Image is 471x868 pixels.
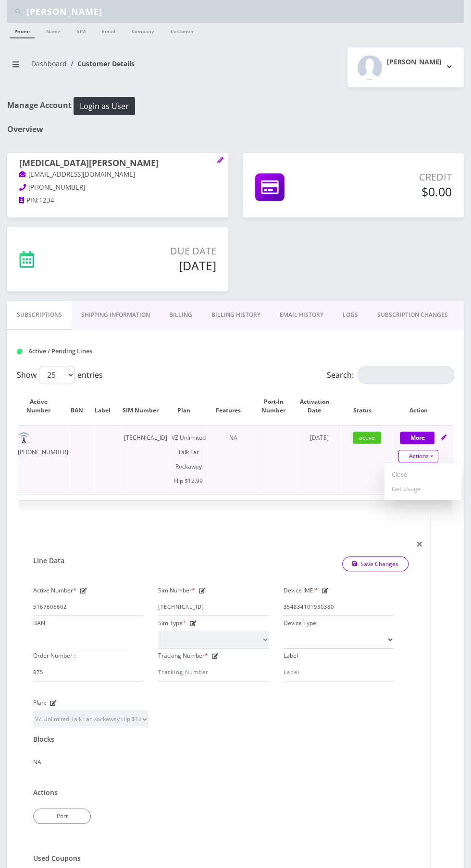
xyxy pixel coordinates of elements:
[33,598,144,616] input: Active Number
[26,2,461,21] input: Search Teltik
[270,301,333,329] a: EMAIL HISTORY
[284,649,298,663] label: Label
[10,23,35,38] a: Phone
[39,366,75,384] select: Showentries
[90,258,216,273] h5: [DATE]
[28,183,85,192] span: [PHONE_NUMBER]
[398,450,438,462] a: Actions
[97,23,120,37] a: Email
[387,58,442,66] h2: [PERSON_NAME]
[18,425,69,493] td: [PHONE_NUMBER]
[122,388,169,424] th: SIM Number: activate to sort column ascending
[158,649,208,663] label: Tracking Number
[202,301,270,329] a: Billing History
[208,425,259,493] td: NA
[33,663,144,681] input: Order Number
[7,97,464,115] h1: Manage Account
[284,663,394,681] input: Label
[72,301,160,329] a: Shipping Information
[310,434,329,442] span: [DATE]
[7,301,72,330] a: Subscriptions
[284,616,318,630] label: Device Type:
[33,735,54,744] h1: Blocks
[33,789,58,797] h1: Actions
[284,598,394,616] input: IMEI
[341,388,393,424] th: Status: activate to sort column ascending
[19,196,39,205] a: PIN:
[353,432,381,444] span: active
[18,432,30,444] img: default.png
[33,649,75,663] label: Order Number :
[39,196,54,205] span: 1234
[158,663,269,681] input: Tracking Number
[160,301,202,329] a: Billing
[298,388,340,424] th: Activation Date: activate to sort column ascending
[342,556,409,571] a: Save Changes
[368,301,458,329] a: SUBSCRIPTION CHANGES
[384,482,461,496] a: Get Usage
[72,23,90,37] a: SIM
[284,583,318,598] label: Device IMEI
[327,366,454,384] label: Search:
[333,301,368,329] a: LOGS
[72,100,135,110] a: Login as User
[343,170,452,184] p: Credit
[358,366,454,384] input: Search:
[384,463,461,500] div: Actions
[33,855,81,863] h1: Used Coupons
[19,158,216,169] h1: [MEDICAL_DATA][PERSON_NAME]
[416,536,423,552] span: ×
[33,583,76,598] label: Active Number
[384,467,461,482] a: Close
[19,170,135,180] a: [EMAIL_ADDRESS][DOMAIN_NAME]
[7,54,228,81] nav: breadcrumb
[31,59,67,68] a: Dashboard
[67,59,135,69] li: Customer Details
[33,616,47,630] label: BAN:
[17,348,153,355] h1: Active / Pending Lines
[90,244,216,258] p: Due Date
[94,388,121,424] th: Label: activate to sort column ascending
[208,388,259,424] th: Features: activate to sort column ascending
[18,388,69,424] th: Active Number: activate to sort column ascending
[343,184,452,199] h5: $0.00
[17,366,103,384] label: Show entries
[122,425,169,493] td: [TECHNICAL_ID]
[260,388,297,424] th: Port-In Number: activate to sort column ascending
[70,388,93,424] th: BAN: activate to sort column ascending
[74,97,135,115] button: Login as User
[33,557,64,565] h1: Line Data
[33,808,91,824] button: Port
[347,48,464,87] button: [PERSON_NAME]
[33,696,46,710] label: Plan:
[127,23,159,37] a: Company
[400,432,434,444] button: More
[41,23,65,37] a: Name
[17,349,22,354] img: Active / Pending Lines
[170,425,207,493] td: VZ Unlimited Talk Far Rockaway Flip $12.99
[158,583,195,598] label: Sim Number
[342,557,409,571] button: Save Changes
[166,23,199,37] a: Customer
[158,598,269,616] input: Sim Number
[7,125,464,134] h1: Overview
[170,388,207,424] th: Plan: activate to sort column ascending
[158,616,186,630] label: Sim Type
[394,388,453,424] th: Action: activate to sort column ascending
[33,743,409,770] div: NA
